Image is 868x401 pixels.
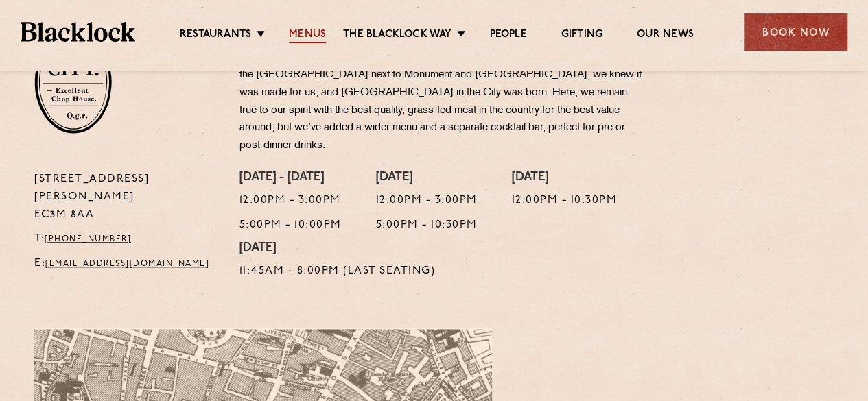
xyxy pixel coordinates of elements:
[34,31,112,134] img: City-stamp-default.svg
[239,263,436,280] p: 11:45am - 8:00pm (Last Seating)
[289,28,326,43] a: Menus
[34,171,219,224] p: [STREET_ADDRESS][PERSON_NAME] EC3M 8AA
[744,13,847,51] div: Book Now
[21,22,135,41] img: BL_Textured_Logo-footer-cropped.svg
[239,217,342,234] p: 5:00pm - 10:00pm
[512,192,618,210] p: 12:00pm - 10:30pm
[180,28,251,43] a: Restaurants
[637,28,694,43] a: Our News
[376,171,478,186] h4: [DATE]
[239,192,342,210] p: 12:00pm - 3:00pm
[343,28,451,43] a: The Blacklock Way
[561,28,602,43] a: Gifting
[45,260,209,268] a: [EMAIL_ADDRESS][DOMAIN_NAME]
[376,192,478,210] p: 12:00pm - 3:00pm
[239,31,644,155] p: When asked what we thought of an old electricity substation set in the basement of a Grade II lis...
[376,217,478,234] p: 5:00pm - 10:30pm
[34,255,219,273] p: E:
[512,171,618,186] h4: [DATE]
[489,28,526,43] a: People
[239,241,436,256] h4: [DATE]
[45,235,131,243] a: [PHONE_NUMBER]
[239,171,342,186] h4: [DATE] - [DATE]
[34,230,219,248] p: T:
